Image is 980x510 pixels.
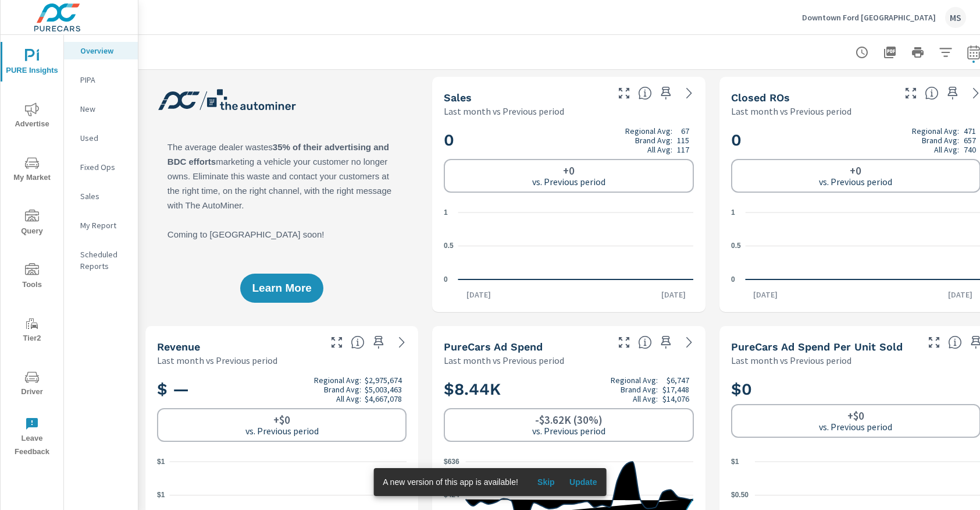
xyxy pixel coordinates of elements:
a: See more details in report [680,84,699,102]
h5: PureCars Ad Spend [444,341,543,353]
p: Downtown Ford [GEOGRAPHIC_DATA] [802,12,936,23]
p: Regional Avg: [314,376,361,385]
p: Fixed Ops [80,161,129,173]
p: Brand Avg: [324,385,361,394]
span: My Market [4,156,60,185]
p: Last month vs Previous period [731,353,851,367]
text: $0.50 [731,491,749,500]
p: All Avg: [336,394,361,403]
p: Regional Avg: [625,126,672,136]
div: Overview [64,42,138,59]
p: All Avg: [647,145,672,154]
div: New [64,100,138,118]
span: Number of Repair Orders Closed by the selected dealership group over the selected time range. [So... [925,86,939,100]
text: $636 [444,458,459,466]
div: Fixed Ops [64,158,138,176]
h2: 0 [444,126,693,154]
span: Leave Feedback [4,417,60,459]
text: 0.5 [444,242,454,250]
span: Advertise [4,102,60,131]
span: Skip [532,477,560,487]
a: See more details in report [393,333,411,352]
text: 1 [731,208,735,217]
p: All Avg: [934,145,959,154]
p: vs. Previous period [819,422,892,432]
h6: +0 [563,165,575,176]
p: $6,747 [667,376,689,385]
p: $14,076 [662,394,689,403]
text: $424 [444,491,459,499]
text: 0.5 [731,242,741,250]
text: $1 [731,458,739,466]
span: Driver [4,370,60,399]
p: All Avg: [633,394,658,403]
p: vs. Previous period [245,426,319,436]
span: Update [569,477,597,487]
h6: +$0 [847,410,864,422]
button: Make Fullscreen [327,333,346,352]
p: My Report [80,219,129,231]
span: Number of vehicles sold by the dealership over the selected date range. [Source: This data is sou... [638,86,652,100]
p: [DATE] [458,289,499,300]
p: $17,448 [662,385,689,394]
p: $5,003,463 [365,385,402,394]
div: Used [64,129,138,147]
div: nav menu [1,35,63,463]
div: MS [945,7,966,28]
p: Brand Avg: [635,136,672,145]
button: Learn More [240,274,323,303]
p: $2,975,674 [365,376,402,385]
button: Make Fullscreen [925,333,943,352]
button: "Export Report to PDF" [878,41,901,64]
h5: Revenue [157,341,200,353]
div: Sales [64,187,138,205]
p: [DATE] [745,289,786,300]
span: PURE Insights [4,49,60,77]
p: Used [80,132,129,144]
h2: $8.44K [444,376,693,403]
span: Total sales revenue over the selected date range. [Source: This data is sourced from the dealer’s... [351,335,365,349]
h6: -$3.62K (30%) [535,414,603,426]
span: Save this to your personalized report [369,333,388,352]
p: 657 [964,136,976,145]
p: 115 [677,136,689,145]
p: 740 [964,145,976,154]
text: 0 [731,275,735,284]
h5: Sales [444,91,472,104]
p: Last month vs Previous period [444,104,564,118]
p: Last month vs Previous period [157,353,277,367]
button: Skip [528,473,565,491]
span: Save this to your personalized report [657,333,675,352]
p: New [80,103,129,115]
button: Make Fullscreen [615,333,633,352]
div: Scheduled Reports [64,246,138,275]
button: Update [565,473,602,491]
p: vs. Previous period [819,176,892,187]
span: Total cost of media for all PureCars channels for the selected dealership group over the selected... [638,335,652,349]
div: My Report [64,217,138,234]
h6: +0 [850,165,861,176]
p: Regional Avg: [912,126,959,136]
p: PIPA [80,74,129,86]
div: PIPA [64,71,138,88]
span: A new version of this app is available! [383,477,518,487]
p: Brand Avg: [922,136,959,145]
text: 1 [444,208,448,217]
p: $4,667,078 [365,394,402,403]
h2: $ — [157,376,407,403]
h5: PureCars Ad Spend Per Unit Sold [731,341,903,353]
p: vs. Previous period [532,176,605,187]
text: 0 [444,275,448,284]
p: Last month vs Previous period [731,104,851,118]
button: Make Fullscreen [901,84,920,102]
p: Overview [80,45,129,56]
p: Sales [80,190,129,202]
h6: +$0 [273,414,290,426]
span: Average cost of advertising per each vehicle sold at the dealer over the selected date range. The... [948,335,962,349]
a: See more details in report [680,333,699,352]
text: $1 [157,491,165,500]
p: Scheduled Reports [80,249,129,272]
p: 67 [681,126,689,136]
p: [DATE] [653,289,694,300]
button: Make Fullscreen [615,84,633,102]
